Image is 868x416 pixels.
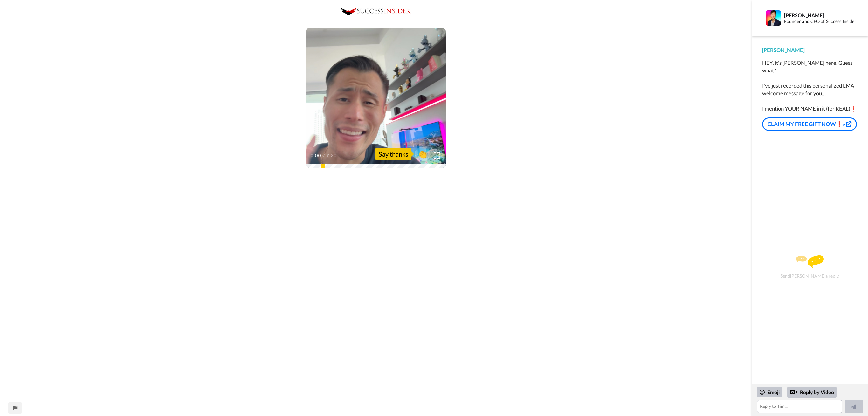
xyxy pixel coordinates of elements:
[757,387,782,397] div: Emoji
[310,152,321,159] span: 0:00
[762,117,857,131] a: CLAIM MY FREE GIFT NOW❗»
[766,10,781,26] img: Profile Image
[796,255,824,268] img: message.svg
[790,388,797,396] div: Reply by Video
[375,148,411,160] div: Say thanks
[762,46,858,54] div: [PERSON_NAME]
[434,152,440,159] img: Full screen
[415,147,431,161] button: 👏
[784,19,858,24] div: Founder and CEO of Success Insider
[341,8,411,15] img: 0c8b3de2-5a68-4eb7-92e8-72f868773395
[323,152,325,159] span: /
[762,59,858,112] div: HEY, it's [PERSON_NAME] here. Guess what? I've just recorded this personalized LMA welcome messag...
[326,152,337,159] span: 7:20
[784,12,858,18] div: [PERSON_NAME]
[761,153,860,381] div: Send [PERSON_NAME] a reply.
[415,149,431,159] span: 👏
[787,387,837,398] div: Reply by Video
